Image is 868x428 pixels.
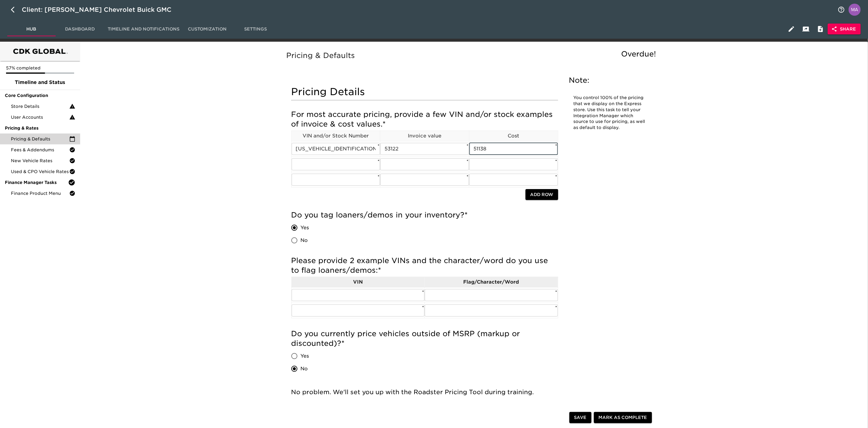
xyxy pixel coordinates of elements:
h5: Do you tag loaners/demos in your inventory? [291,210,558,220]
button: Add Row [526,189,558,200]
span: Share [833,25,856,33]
span: Save [574,414,587,422]
span: No problem. We'll set you up with the Roadster Pricing Tool during training. [291,388,534,396]
p: VIN [292,278,424,286]
span: Hub [11,25,52,33]
span: Store Details [11,103,69,109]
span: Add Row [530,191,553,198]
button: Edit Hub [784,22,799,36]
span: New Vehicle Rates [11,158,69,164]
span: Timeline and Status [5,79,75,86]
h5: Please provide 2 example VINs and the character/word do you use to flag loaners/demos: [291,256,558,275]
h5: Note: [569,76,651,85]
span: Finance Product Menu [11,190,69,196]
h5: Do you currently price vehicles outside of MSRP (markup or discounted)? [291,329,558,348]
img: Profile [849,4,861,16]
button: Save [569,412,591,423]
span: Used & CPO Vehicle Rates [11,169,69,175]
span: Pricing & Defaults [11,136,69,142]
span: No [301,237,308,244]
button: Client View [799,22,813,36]
span: Fees & Addendums [11,147,69,153]
p: Flag/Character/Word [425,278,558,286]
button: Share [828,24,861,35]
h4: Pricing Details [291,86,558,98]
span: Finance Manager Tasks [5,179,68,185]
div: Client: [PERSON_NAME] Chevrolet Buick GMC [22,5,180,14]
span: No [301,365,308,372]
span: Core Configuration [5,92,75,98]
span: Dashboard [59,25,100,33]
span: Overdue! [621,50,656,58]
p: Cost [469,132,558,140]
h5: For most accurate pricing, provide a few VIN and/or stock examples of invoice & cost values. [291,110,558,129]
span: Settings [235,25,276,33]
span: Mark as Complete [599,414,647,422]
span: User Accounts [11,114,69,120]
span: Yes [301,224,309,231]
p: You control 100% of the pricing that we display on the Express store. Use this task to tell your ... [574,95,646,131]
span: Yes [301,352,309,360]
h5: Pricing & Defaults [287,51,659,60]
button: notifications [834,2,849,17]
span: Pricing & Rates [5,125,75,131]
p: Invoice value [380,132,469,140]
p: 57% completed [6,65,74,71]
span: Timeline and Notifications [108,25,179,33]
button: Internal Notes and Comments [813,22,828,36]
p: VIN and/or Stock Number [292,132,380,140]
button: Mark as Complete [594,412,652,423]
span: Customization [187,25,228,33]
